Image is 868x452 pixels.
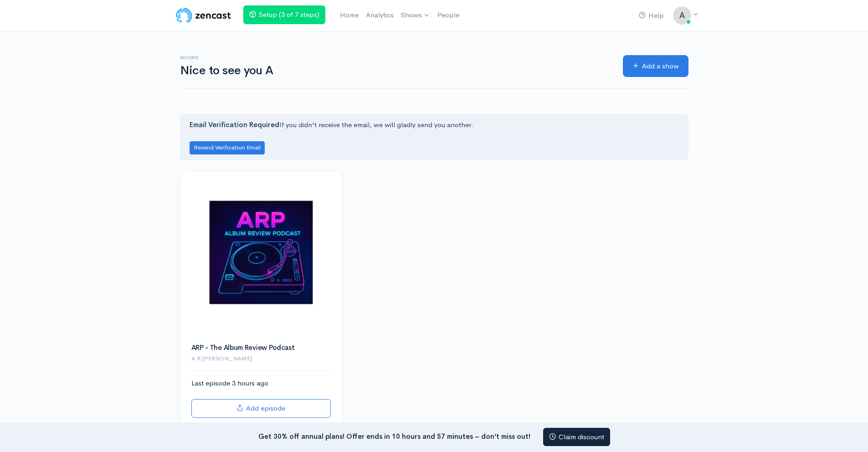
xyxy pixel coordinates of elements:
p: A R [PERSON_NAME] [191,354,331,363]
img: ARP - The Album Review Podcast [180,172,342,333]
a: Analytics [362,5,397,25]
div: If you didn't receive the email, we will gladly send you another. [180,114,688,160]
img: ... [673,6,691,25]
h6: Shows [180,55,612,60]
a: Home [336,5,362,25]
a: Add episode [191,399,331,418]
a: Setup (3 of 7 steps) [243,5,325,24]
a: ARP - The Album Review Podcast [191,343,295,352]
a: Shows [397,5,434,26]
strong: Email Verification Required [190,120,279,129]
a: Claim discount [543,428,610,447]
img: ZenCast Logo [175,6,232,25]
strong: Get 30% off annual plans! Offer ends in 10 hours and 57 minutes – don’t miss out! [258,431,530,440]
button: Resend Verification Email [190,141,265,154]
a: Help [635,6,668,26]
h1: Nice to see you A [180,64,612,77]
a: Add a show [623,55,688,77]
div: Last episode 3 hours ago [191,378,331,418]
a: People [434,5,463,25]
